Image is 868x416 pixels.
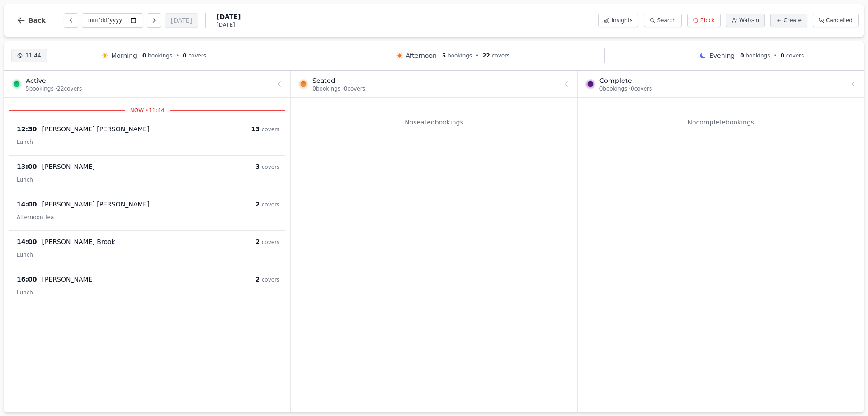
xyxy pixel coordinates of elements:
[147,13,161,28] button: Next day
[644,14,681,27] button: Search
[781,53,784,59] span: 0
[42,162,95,171] p: [PERSON_NAME]
[739,17,759,24] span: Walk-in
[217,12,241,21] span: [DATE]
[442,53,446,59] span: 5
[17,237,37,246] span: 14:00
[255,276,260,283] span: 2
[64,13,78,28] button: Previous day
[9,10,53,31] button: Back
[165,13,198,28] button: [DATE]
[262,164,280,170] span: covers
[142,53,146,59] span: 0
[255,163,260,170] span: 3
[42,237,115,246] p: [PERSON_NAME] Brook
[17,162,37,171] span: 13:00
[42,275,95,284] p: [PERSON_NAME]
[406,51,437,60] span: Afternoon
[42,200,150,209] p: [PERSON_NAME] [PERSON_NAME]
[28,17,46,24] span: Back
[583,118,859,127] p: No complete bookings
[262,239,280,245] span: covers
[657,17,675,24] span: Search
[296,118,571,127] p: No seated bookings
[700,17,715,24] span: Block
[826,17,853,24] span: Cancelled
[687,14,721,27] button: Block
[17,252,33,258] span: Lunch
[111,51,137,60] span: Morning
[17,139,33,145] span: Lunch
[476,52,479,59] span: •
[611,17,632,24] span: Insights
[17,177,33,183] span: Lunch
[262,126,280,133] span: covers
[786,53,804,59] span: covers
[770,14,807,27] button: Create
[251,125,259,133] span: 13
[148,53,172,59] span: bookings
[176,52,179,59] span: •
[255,238,260,245] span: 2
[17,275,37,284] span: 16:00
[42,124,150,134] p: [PERSON_NAME] [PERSON_NAME]
[745,53,770,59] span: bookings
[783,17,802,24] span: Create
[813,14,859,27] button: Cancelled
[25,52,41,59] span: 11:44
[726,14,765,27] button: Walk-in
[188,53,206,59] span: covers
[255,201,260,208] span: 2
[17,200,37,209] span: 14:00
[709,51,735,60] span: Evening
[262,277,280,283] span: covers
[217,21,241,29] span: [DATE]
[448,53,472,59] span: bookings
[17,124,37,134] span: 12:30
[482,53,490,59] span: 22
[598,14,638,27] button: Insights
[774,52,777,59] span: •
[183,53,186,59] span: 0
[740,53,744,59] span: 0
[17,214,54,220] span: Afternoon Tea
[125,239,131,244] svg: Customer message
[125,107,170,114] span: NOW • 11:44
[17,289,33,296] span: Lunch
[262,201,280,208] span: covers
[492,53,510,59] span: covers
